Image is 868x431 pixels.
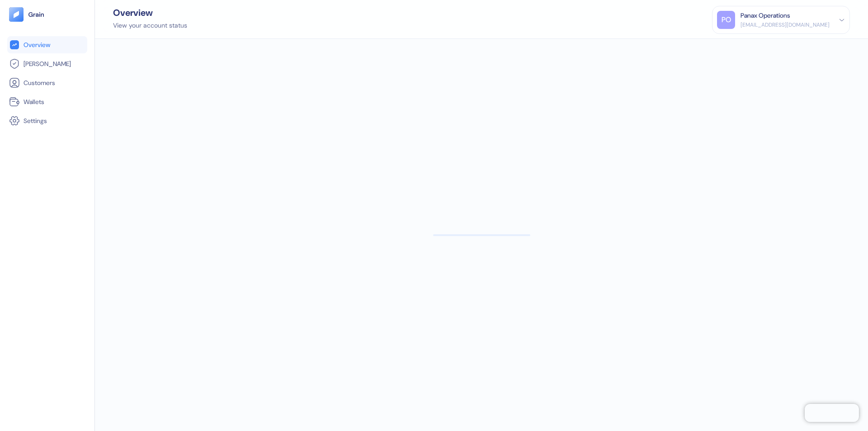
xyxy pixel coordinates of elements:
div: PO [717,11,735,29]
span: Wallets [24,97,44,106]
div: Panax Operations [741,11,790,20]
span: Overview [24,40,50,49]
a: Customers [9,77,85,88]
iframe: Chatra live chat [805,404,859,422]
div: Overview [113,8,187,17]
a: Wallets [9,96,85,107]
a: Overview [9,39,85,50]
a: Settings [9,115,85,126]
span: [PERSON_NAME] [24,59,71,68]
div: View your account status [113,21,187,30]
span: Settings [24,116,47,125]
a: [PERSON_NAME] [9,58,85,69]
span: Customers [24,78,55,87]
img: logo [28,11,45,18]
div: [EMAIL_ADDRESS][DOMAIN_NAME] [741,21,830,29]
img: logo-tablet-V2.svg [9,7,24,22]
